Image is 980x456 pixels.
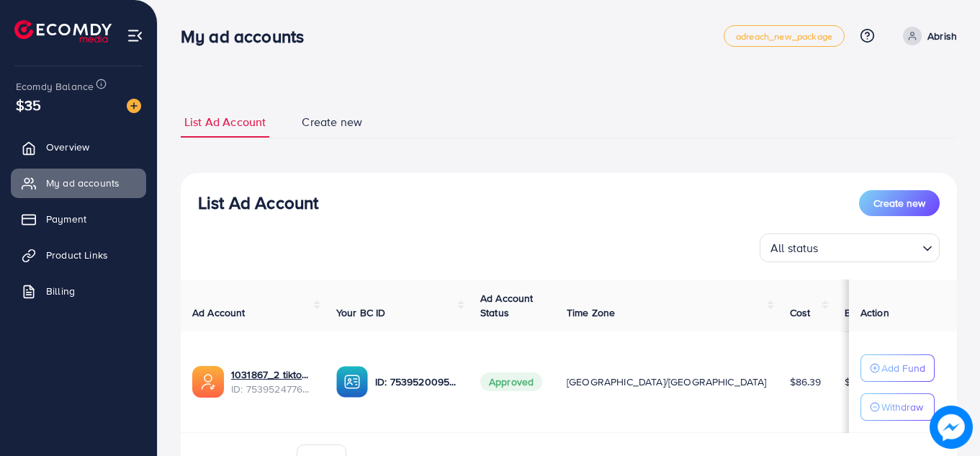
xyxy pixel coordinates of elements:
[736,32,832,41] span: adreach_new_package
[11,241,146,269] a: Product Links
[302,114,362,130] span: Create new
[231,367,313,397] div: <span class='underline'>1031867_2 tiktok_1755432429402</span></br>7539524776784592913
[567,305,615,320] span: Time Zone
[860,305,889,320] span: Action
[14,20,112,43] img: logo
[16,94,41,115] span: $35
[873,196,925,210] span: Create new
[927,27,957,45] p: Abrish
[198,192,318,213] h3: List Ad Account
[46,212,86,226] span: Payment
[336,366,368,398] img: ic-ba-acc.ded83a64.svg
[859,190,940,216] button: Create new
[724,25,845,47] a: adreach_new_package
[790,375,822,389] span: $86.39
[790,305,811,320] span: Cost
[860,393,935,421] button: Withdraw
[11,205,146,233] a: Payment
[760,233,940,262] div: Search for option
[480,291,534,320] span: Ad Account Status
[184,114,266,130] span: List Ad Account
[11,133,146,161] a: Overview
[231,382,313,396] span: ID: 7539524776784592913
[192,366,224,398] img: ic-ads-acc.e4c84228.svg
[860,354,935,382] button: Add Fund
[231,367,313,382] a: 1031867_2 tiktok_1755432429402
[46,284,75,298] span: Billing
[11,169,146,197] a: My ad accounts
[768,238,822,259] span: All status
[881,359,925,377] p: Add Fund
[181,26,315,47] h3: My ad accounts
[192,305,246,320] span: Ad Account
[567,375,767,389] span: [GEOGRAPHIC_DATA]/[GEOGRAPHIC_DATA]
[881,398,923,416] p: Withdraw
[930,406,973,449] img: image
[46,248,108,262] span: Product Links
[336,305,386,320] span: Your BC ID
[46,176,120,190] span: My ad accounts
[823,235,917,259] input: Search for option
[480,372,542,391] span: Approved
[46,140,89,154] span: Overview
[375,373,457,390] p: ID: 7539520095186960392
[897,27,957,45] a: Abrish
[127,27,143,44] img: menu
[16,79,94,94] span: Ecomdy Balance
[127,99,141,113] img: image
[11,277,146,305] a: Billing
